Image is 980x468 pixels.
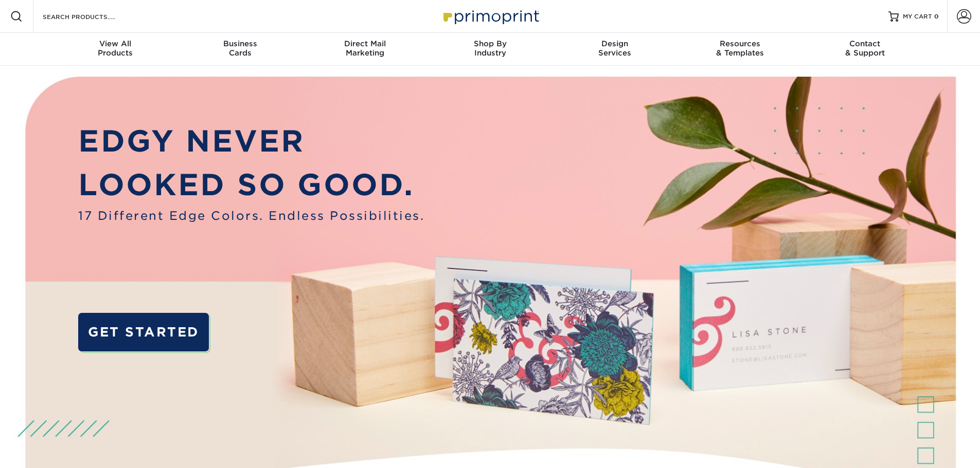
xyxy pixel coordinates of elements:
a: Contact& Support [803,33,928,66]
a: Direct MailMarketing [302,33,427,66]
a: Resources& Templates [678,33,803,66]
a: GET STARTED [78,313,208,351]
div: Products [53,39,178,58]
span: Business [177,39,302,48]
img: Primoprint [439,5,542,27]
span: Shop By [427,39,553,48]
a: BusinessCards [177,33,302,66]
span: 0 [934,13,939,20]
a: DesignServices [553,33,678,66]
div: Services [553,39,678,58]
span: MY CART [903,12,932,21]
span: Direct Mail [302,39,427,48]
span: View All [53,39,178,48]
a: View AllProducts [53,33,178,66]
div: & Support [803,39,928,58]
div: & Templates [678,39,803,58]
span: Contact [803,39,928,48]
div: Industry [427,39,553,58]
span: Design [553,39,678,48]
div: Marketing [302,39,427,58]
p: LOOKED SO GOOD. [78,163,424,207]
input: SEARCH PRODUCTS..... [42,10,142,23]
span: 17 Different Edge Colors. Endless Possibilities. [78,207,424,224]
span: Resources [678,39,803,48]
a: Shop ByIndustry [427,33,553,66]
div: Cards [177,39,302,58]
p: EDGY NEVER [78,119,424,163]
